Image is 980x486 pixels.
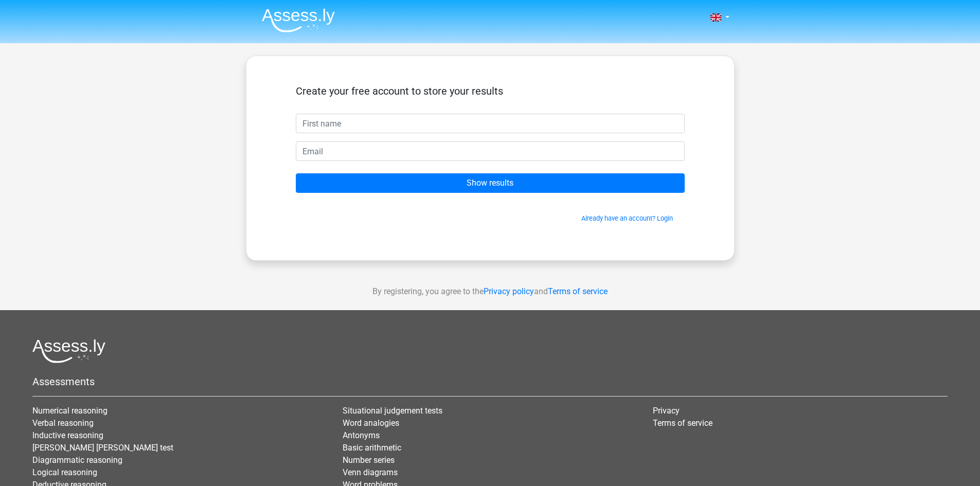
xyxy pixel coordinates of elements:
a: Already have an account? Login [581,214,673,222]
input: First name [296,114,685,133]
a: Terms of service [653,418,712,428]
a: Antonyms [343,430,380,440]
img: Assessly [262,8,335,32]
a: [PERSON_NAME] [PERSON_NAME] test [32,443,173,453]
h5: Create your free account to store your results [296,85,685,97]
a: Word analogies [343,418,399,428]
a: Inductive reasoning [32,430,103,440]
a: Verbal reasoning [32,418,94,428]
a: Situational judgement tests [343,406,442,416]
input: Show results [296,173,685,193]
input: Email [296,141,685,161]
a: Privacy policy [484,286,534,296]
a: Privacy [653,406,680,416]
a: Basic arithmetic [343,443,401,453]
a: Venn diagrams [343,467,398,477]
a: Numerical reasoning [32,406,108,416]
h5: Assessments [32,375,948,388]
a: Logical reasoning [32,467,97,477]
a: Diagrammatic reasoning [32,455,122,465]
img: Assessly logo [32,339,105,363]
a: Terms of service [548,286,608,296]
a: Number series [343,455,395,465]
